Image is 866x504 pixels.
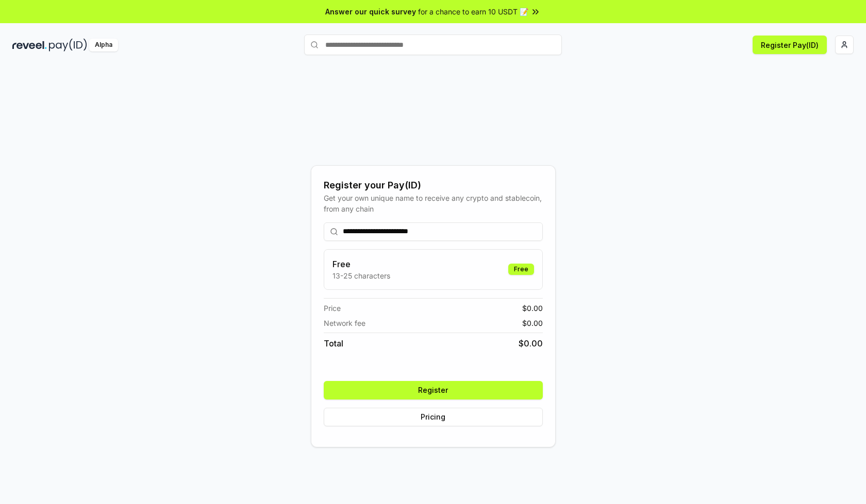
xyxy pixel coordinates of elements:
span: $ 0.00 [522,318,543,328]
button: Register Pay(ID) [753,36,827,54]
div: Register your Pay(ID) [324,178,543,193]
span: Answer our quick survey [325,6,416,17]
span: $ 0.00 [519,337,543,350]
img: reveel_dark [12,39,47,51]
div: Alpha [89,39,118,51]
span: Total [324,337,343,350]
p: 13-25 characters [332,270,390,281]
button: Pricing [324,408,543,426]
span: $ 0.00 [522,303,543,314]
span: Network fee [324,318,365,328]
img: pay_id [49,39,87,51]
div: Free [508,264,534,275]
button: Register [324,381,543,399]
span: Price [324,303,341,314]
h3: Free [332,258,390,270]
div: Get your own unique name to receive any crypto and stablecoin, from any chain [324,193,543,214]
span: for a chance to earn 10 USDT 📝 [418,6,528,17]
